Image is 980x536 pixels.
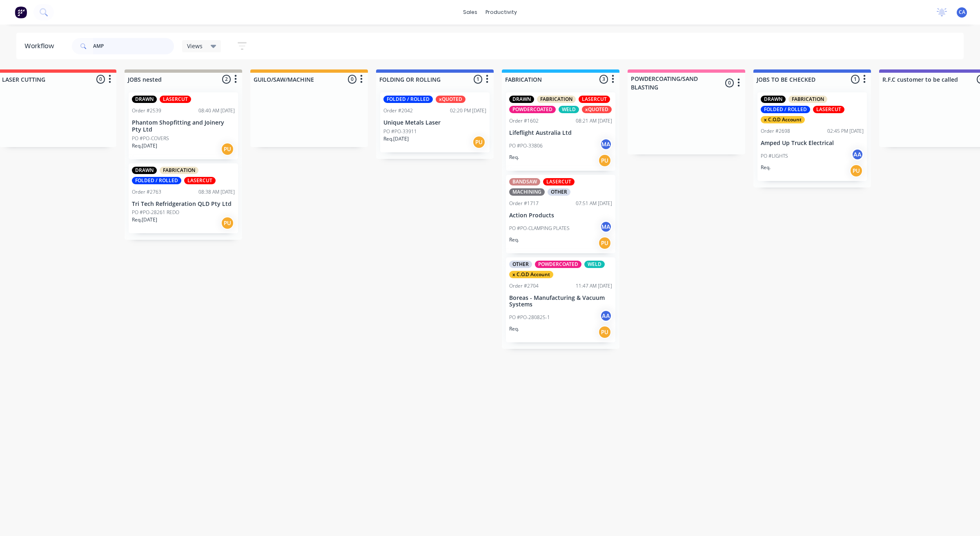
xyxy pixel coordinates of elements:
p: Req. [761,164,771,171]
div: DRAWN [132,167,157,174]
div: 02:45 PM [DATE] [827,127,864,135]
div: Order #2042 [383,107,413,114]
div: 08:40 AM [DATE] [198,107,235,114]
div: FOLDED / ROLLED [383,96,433,103]
div: FABRICATION [537,96,576,103]
div: Order #2763 [132,188,161,196]
div: FOLDED / ROLLED [761,106,810,113]
div: x C.O.D Account [509,271,553,278]
div: FOLDED / ROLLED [132,177,181,184]
div: sales [459,6,481,18]
div: DRAWN [509,96,534,103]
div: MA [600,221,612,233]
div: DRAWNFABRICATIONFOLDED / ROLLEDLASERCUTx C.O.D AccountOrder #269802:45 PM [DATE]Amped Up Truck El... [757,92,867,181]
p: Req. [509,154,519,161]
div: LASERCUT [579,96,610,103]
div: Order #1717 [509,200,539,207]
div: Workflow [24,41,58,51]
div: PU [598,237,611,250]
div: DRAWNFABRICATIONFOLDED / ROLLEDLASERCUTOrder #276308:38 AM [DATE]Tri Tech Refridgeration QLD Pty ... [129,163,238,234]
div: WELD [584,261,605,268]
div: FABRICATION [160,167,198,174]
p: PO #PO-33806 [509,142,543,150]
p: Unique Metals Laser [383,119,486,126]
div: WELD [559,106,579,113]
div: x C.O.D Account [761,116,805,123]
span: Views [187,42,203,50]
div: DRAWNFABRICATIONLASERCUTPOWDERCOATEDWELDxQUOTEDOrder #160208:21 AM [DATE]Lifeflight Australia Ltd... [506,92,615,171]
div: LASERCUT [543,178,575,185]
div: BANDSAW [509,178,540,185]
div: LASERCUT [184,177,216,184]
div: 08:21 AM [DATE] [576,117,612,125]
div: OTHER [548,188,570,196]
div: PU [221,143,234,156]
p: PO #PO-CLAMPING PLATES [509,225,570,232]
div: DRAWN [132,96,157,103]
div: OTHERPOWDERCOATEDWELDx C.O.D AccountOrder #270411:47 AM [DATE]Boreas - Manufacturing & Vacuum Sys... [506,257,615,343]
p: Req. [DATE] [132,216,157,223]
div: 07:51 AM [DATE] [576,200,612,207]
div: Order #2539 [132,107,161,114]
p: Phantom Shopfitting and Joinery Pty Ltd [132,119,235,133]
p: PO #PO-280825-1 [509,314,550,321]
div: PU [598,154,611,167]
div: 02:20 PM [DATE] [450,107,486,114]
div: MA [600,138,612,150]
p: Req. [DATE] [383,135,409,143]
div: Order #2704 [509,282,539,290]
div: 08:38 AM [DATE] [198,188,235,196]
p: PO #PO-COVERS [132,135,169,142]
input: Search for orders... [93,38,174,54]
div: POWDERCOATED [509,106,556,113]
p: Tri Tech Refridgeration QLD Pty Ltd [132,201,235,208]
div: Order #2698 [761,127,790,135]
p: Amped Up Truck Electrical [761,140,864,147]
div: PU [221,217,234,230]
p: Req. [509,236,519,243]
div: productivity [481,6,521,18]
div: xQUOTED [582,106,612,113]
span: CA [959,9,965,16]
div: DRAWNLASERCUTOrder #253908:40 AM [DATE]Phantom Shopfitting and Joinery Pty LtdPO #PO-COVERSReq.[D... [129,92,238,159]
div: PU [598,326,611,339]
div: OTHER [509,261,532,268]
div: xQUOTED [436,96,465,103]
div: Order #1602 [509,117,539,125]
div: AA [851,148,864,161]
p: Boreas - Manufacturing & Vacuum Systems [509,295,612,308]
div: PU [472,136,486,149]
p: PO #LIGHTS [761,152,788,160]
p: Action Products [509,212,612,219]
div: AA [600,310,612,322]
div: FOLDED / ROLLEDxQUOTEDOrder #204202:20 PM [DATE]Unique Metals LaserPO #PO-33911Req.[DATE]PU [380,92,490,152]
div: POWDERCOATED [535,261,581,268]
div: LASERCUT [813,106,844,113]
p: PO #PO-33911 [383,128,417,135]
p: Lifeflight Australia Ltd [509,130,612,136]
p: PO #PO-28261 REDO [132,209,179,216]
div: LASERCUT [160,96,191,103]
div: 11:47 AM [DATE] [576,282,612,290]
div: PU [850,164,863,177]
div: BANDSAWLASERCUTMACHININGOTHEROrder #171707:51 AM [DATE]Action ProductsPO #PO-CLAMPING PLATESMAReq.PU [506,175,615,253]
img: Factory [15,6,27,18]
p: Req. [509,325,519,333]
div: DRAWN [761,96,786,103]
div: FABRICATION [788,96,827,103]
p: Req. [DATE] [132,142,157,150]
div: MACHINING [509,188,545,196]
